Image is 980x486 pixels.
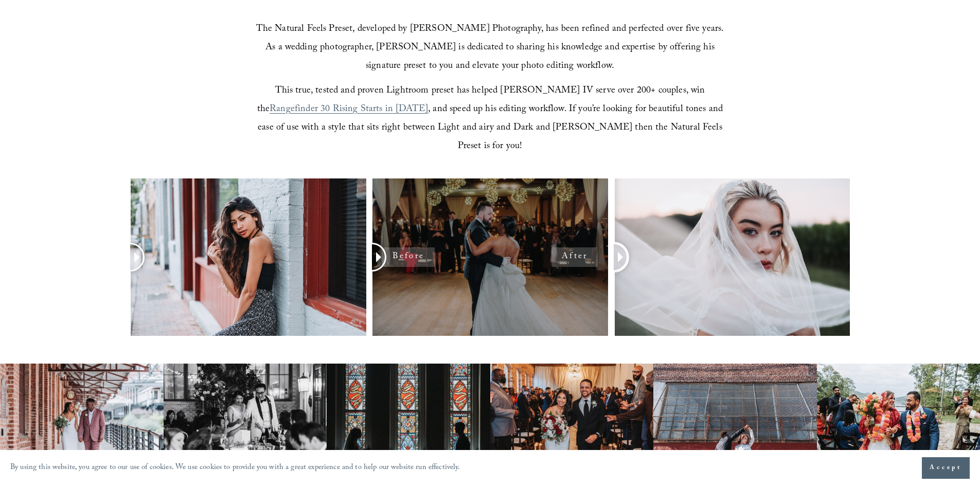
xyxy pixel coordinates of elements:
span: This true, tested and proven Lightroom preset has helped [PERSON_NAME] IV serve over 200+ couples... [257,83,708,118]
span: Accept [930,463,962,473]
span: The Natural Feels Preset, developed by [PERSON_NAME] Photography, has been refined and perfected ... [256,22,727,75]
button: Accept [922,457,970,479]
span: , and speed up his editing workflow. If you’re looking for beautiful tones and ease of use with a... [258,102,725,155]
a: Rangefinder 30 Rising Starts in [DATE] [270,102,428,118]
p: By using this website, you agree to our use of cookies. We use cookies to provide you with a grea... [10,461,460,476]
